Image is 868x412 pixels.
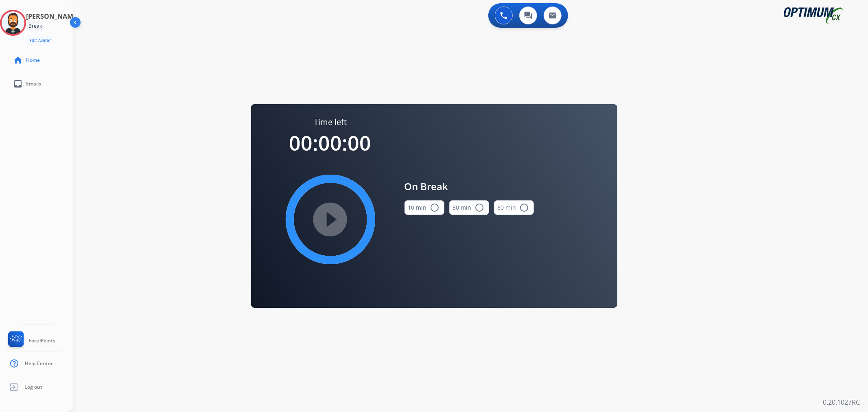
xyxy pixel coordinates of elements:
img: avatar [2,11,24,34]
mat-icon: home [13,55,23,65]
button: 60 min [494,200,534,215]
span: Help Center [25,360,53,367]
mat-icon: radio_button_unchecked [520,203,529,213]
h3: [PERSON_NAME] [26,11,79,21]
button: 30 min [449,200,489,215]
mat-icon: radio_button_unchecked [430,203,440,213]
mat-icon: radio_button_unchecked [475,203,485,213]
mat-icon: inbox [13,79,23,89]
span: Log out [24,384,42,390]
a: FocalPoints [7,331,55,350]
span: Time left [314,116,347,128]
span: Emails [26,81,41,87]
span: FocalPoints [29,337,55,344]
button: Edit Avatar [26,36,54,45]
span: On Break [404,179,534,194]
p: 0.20.1027RC [823,397,860,407]
span: Home [26,57,40,64]
div: Break [26,21,44,31]
button: 10 min [404,200,444,215]
span: 00:00:00 [289,129,372,157]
